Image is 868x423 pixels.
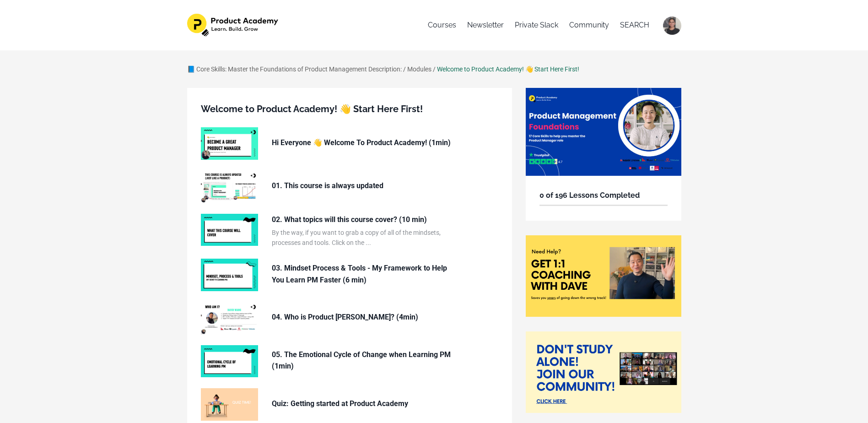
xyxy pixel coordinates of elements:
a: SEARCH [620,14,649,37]
img: 4f3nYVsmRAatAvT7myxx_quiz_time.png [201,388,258,420]
img: 44604e1-f832-4873-c755-8be23318bfc_12.png [526,88,681,175]
div: / [403,64,406,74]
a: 02. What topics will this course cover? (10 min) By the way, if you want to grab a copy of all of... [201,214,498,248]
a: 📘 Core Skills: Master the Foundations of Product Management Description: [187,65,402,73]
p: 05. The Emotional Cycle of Change when Learning PM (1min) [272,349,455,372]
a: 01. This course is always updated [201,171,498,203]
img: 1e4575b-f30f-f7bc-803-1053f84514_582dc3fb-c1b0-4259-95ab-5487f20d86c3.png [187,14,280,37]
p: By the way, if you want to grab a copy of all of the mindsets, processes and tools. Click on the ... [272,228,455,248]
a: 04. Who is Product [PERSON_NAME]? (4min) [201,302,498,334]
img: LUNDtl6S7y375Ng6yvYw_5ef9b7656592121b4263952762fe84b4bab61747.jpg [201,302,258,334]
p: 04. Who is Product [PERSON_NAME]? (4min) [272,311,455,323]
div: Welcome to Product Academy! 👋 Start Here First! [437,64,579,74]
img: 8be08-880d-c0e-b727-42286b0aac6e_Need_coaching_.png [526,235,681,317]
p: 03. Mindset Process & Tools - My Framework to Help You Learn PM Faster (6 min) [272,262,455,286]
img: a935da97-32a4-467a-9a0e-deb190130dd1.jpg [201,259,258,291]
img: NfgRSgaTihnn5BOBb4BQ_6fb0712248df319b23564c120ac4079f225c2bc1.jpg [201,171,258,203]
div: / [433,64,436,74]
a: Community [569,14,609,37]
a: Private Slack [515,14,558,37]
p: Hi Everyone 👋 Welcome To Product Academy! (1min) [272,137,455,149]
img: 2cea87c1-aad4-4e7f-b68f-1597c097d53b.jpg [201,345,258,377]
img: e9d85bb6-9411-439c-8bd6-bb6e3092b242.jpg [201,214,258,246]
p: Quiz: Getting started at Product Academy [272,398,455,410]
h6: 0 of 196 Lessons Completed [539,190,668,201]
a: Hi Everyone 👋 Welcome To Product Academy! (1min) [201,127,498,159]
img: 8f7df7-7e21-1711-f3b5-0b085c5d0c7_join_our_community.png [526,331,681,413]
a: Modules [407,65,431,73]
a: 03. Mindset Process & Tools - My Framework to Help You Learn PM Faster (6 min) [201,259,498,291]
a: Newsletter [467,14,504,37]
h5: Welcome to Product Academy! 👋 Start Here First! [201,102,498,116]
img: 6807d6f5c629bc9fbeb2bed92dbea708 [663,16,681,35]
img: aqo8qYpSQ6vkCwPZ5T3q_39b58808663faa136222e2b7c08ca8033fcbd73d.jpg [201,127,258,159]
p: 02. What topics will this course cover? (10 min) [272,214,455,226]
p: 01. This course is always updated [272,180,455,192]
a: 05. The Emotional Cycle of Change when Learning PM (1min) [201,345,498,377]
a: Quiz: Getting started at Product Academy [201,388,498,420]
a: Courses [428,14,456,37]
